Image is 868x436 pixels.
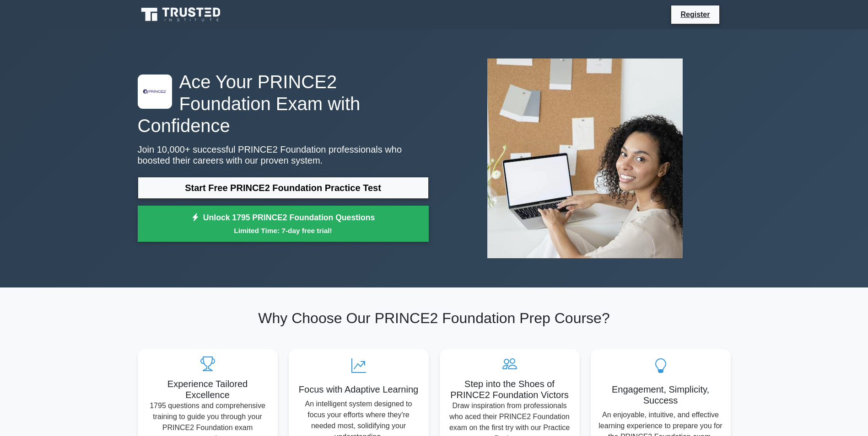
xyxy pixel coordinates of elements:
[138,309,731,327] h2: Why Choose Our PRINCE2 Foundation Prep Course?
[138,177,429,199] a: Start Free PRINCE2 Foundation Practice Test
[145,378,270,400] h5: Experience Tailored Excellence
[296,384,421,395] h5: Focus with Adaptive Learning
[675,9,715,20] a: Register
[138,206,429,242] a: Unlock 1795 PRINCE2 Foundation QuestionsLimited Time: 7-day free trial!
[138,71,429,137] h1: Ace Your PRINCE2 Foundation Exam with Confidence
[138,144,429,166] p: Join 10,000+ successful PRINCE2 Foundation professionals who boosted their careers with our prove...
[149,225,417,236] small: Limited Time: 7-day free trial!
[598,384,723,406] h5: Engagement, Simplicity, Success
[447,378,572,400] h5: Step into the Shoes of PRINCE2 Foundation Victors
